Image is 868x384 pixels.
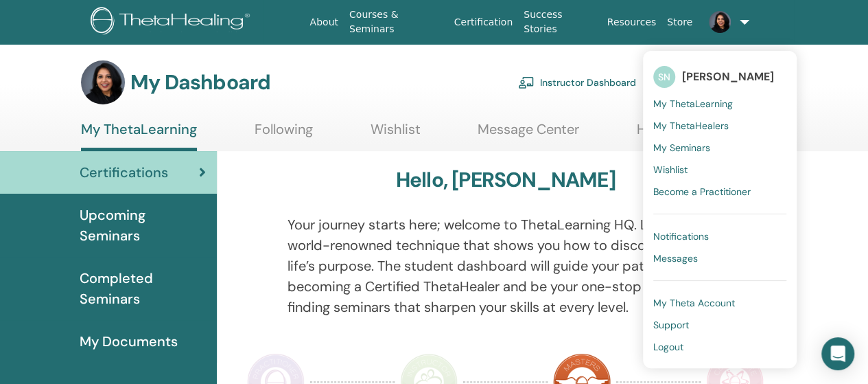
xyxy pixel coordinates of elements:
[518,67,636,98] a: Instructor Dashboard
[653,230,709,242] span: Notifications
[653,61,786,93] a: SN[PERSON_NAME]
[709,11,731,33] img: default.jpg
[653,66,675,88] span: SN
[344,2,449,42] a: Courses & Seminars
[653,292,786,314] a: My Theta Account
[130,70,270,95] h3: My Dashboard
[653,252,698,264] span: Messages
[91,7,255,38] img: logo.png
[682,69,774,84] span: [PERSON_NAME]
[371,121,421,148] a: Wishlist
[653,115,786,137] a: My ThetaHealers
[518,2,601,42] a: Success Stories
[653,314,786,336] a: Support
[80,162,168,183] span: Certifications
[653,98,733,110] span: My ThetaLearning
[653,336,786,358] a: Logout
[305,10,344,35] a: About
[821,337,854,370] div: Open Intercom Messenger
[653,181,786,203] a: Become a Practitioner
[478,121,579,148] a: Message Center
[653,185,751,198] span: Become a Practitioner
[653,159,786,181] a: Wishlist
[80,205,206,246] span: Upcoming Seminars
[518,76,535,89] img: chalkboard-teacher.svg
[81,121,197,151] a: My ThetaLearning
[396,168,615,192] h3: Hello, [PERSON_NAME]
[602,10,662,35] a: Resources
[653,120,729,132] span: My ThetaHealers
[653,142,710,154] span: My Seminars
[653,225,786,247] a: Notifications
[449,10,518,35] a: Certification
[80,331,178,352] span: My Documents
[653,319,689,331] span: Support
[653,137,786,159] a: My Seminars
[255,121,313,148] a: Following
[653,341,683,353] span: Logout
[653,93,786,115] a: My ThetaLearning
[653,247,786,269] a: Messages
[80,268,206,309] span: Completed Seminars
[81,60,125,104] img: default.jpg
[653,297,735,309] span: My Theta Account
[637,121,747,148] a: Help & Resources
[288,214,724,317] p: Your journey starts here; welcome to ThetaLearning HQ. Learn the world-renowned technique that sh...
[661,10,698,35] a: Store
[653,163,688,176] span: Wishlist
